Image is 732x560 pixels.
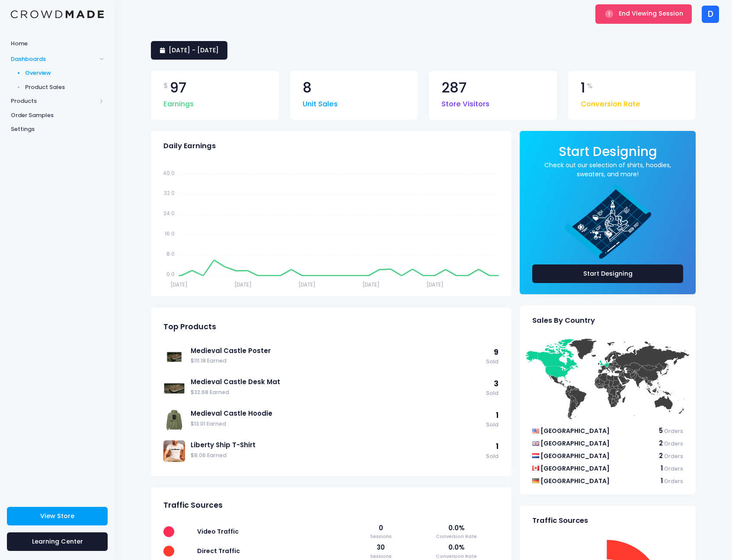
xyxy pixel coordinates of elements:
[414,543,499,552] span: 0.0%
[11,125,104,134] span: Settings
[664,452,683,460] span: Orders
[587,81,593,91] span: %
[661,464,663,473] span: 1
[595,4,692,23] button: End Viewing Session
[664,465,683,472] span: Orders
[355,543,406,552] span: 30
[441,81,467,95] span: 287
[11,10,104,19] img: Logo
[540,452,610,460] span: [GEOGRAPHIC_DATA]
[191,346,482,356] a: Medieval Castle Poster
[362,280,380,288] tspan: [DATE]
[414,553,499,560] span: Conversion Rate
[197,527,239,536] span: Video Traffic
[414,523,499,533] span: 0.0%
[191,440,482,450] a: Liberty Ship T-Shirt
[191,420,482,428] span: $13.01 Earned
[164,189,175,197] tspan: 32.0
[486,358,499,366] span: Sold
[170,81,186,95] span: 97
[40,512,74,520] span: View Store
[191,409,482,418] a: Medieval Castle Hoodie
[496,410,499,420] span: 1
[414,533,499,540] span: Conversion Rate
[559,143,657,160] span: Start Designing
[169,46,219,54] span: [DATE] - [DATE]
[191,452,482,460] span: $8.06 Earned
[486,389,499,398] span: Sold
[486,452,499,461] span: Sold
[11,111,104,120] span: Order Samples
[532,264,683,283] a: Start Designing
[303,81,312,95] span: 8
[163,501,223,510] span: Traffic Sources
[659,426,663,435] span: 5
[581,95,640,110] span: Conversion Rate
[532,161,683,179] a: Check out our selection of shirts, hoodies, sweaters, and more!
[165,230,175,237] tspan: 16.0
[659,451,663,460] span: 2
[163,81,168,91] span: $
[234,280,252,288] tspan: [DATE]
[25,83,104,92] span: Product Sales
[540,439,610,448] span: [GEOGRAPHIC_DATA]
[441,95,489,110] span: Store Visitors
[664,440,683,447] span: Orders
[25,69,104,77] span: Overview
[702,6,719,23] div: D
[166,270,175,278] tspan: 0.0
[191,388,482,397] span: $32.68 Earned
[197,547,240,555] span: Direct Traffic
[496,441,499,452] span: 1
[355,533,406,540] span: Sessions
[11,55,96,64] span: Dashboards
[7,507,108,525] a: View Store
[619,9,683,18] span: End Viewing Session
[540,477,610,485] span: [GEOGRAPHIC_DATA]
[581,81,585,95] span: 1
[163,322,216,331] span: Top Products
[426,280,444,288] tspan: [DATE]
[486,421,499,429] span: Sold
[191,357,482,365] span: $111.18 Earned
[355,523,406,533] span: 0
[494,347,499,357] span: 9
[540,426,610,435] span: [GEOGRAPHIC_DATA]
[11,39,104,48] span: Home
[7,532,108,551] a: Learning Center
[151,41,227,60] a: [DATE] - [DATE]
[163,95,194,110] span: Earnings
[11,97,96,105] span: Products
[532,516,588,525] span: Traffic Sources
[163,169,175,176] tspan: 40.0
[659,439,663,448] span: 2
[170,280,188,288] tspan: [DATE]
[163,142,216,150] span: Daily Earnings
[494,379,499,389] span: 3
[532,316,595,325] span: Sales By Country
[32,537,83,546] span: Learning Center
[661,476,663,485] span: 1
[559,150,657,158] a: Start Designing
[163,210,175,217] tspan: 24.0
[303,95,338,110] span: Unit Sales
[540,464,610,473] span: [GEOGRAPHIC_DATA]
[355,553,406,560] span: Sessions
[664,427,683,435] span: Orders
[664,477,683,485] span: Orders
[166,250,175,258] tspan: 8.0
[298,280,316,288] tspan: [DATE]
[191,377,482,387] a: Medieval Castle Desk Mat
